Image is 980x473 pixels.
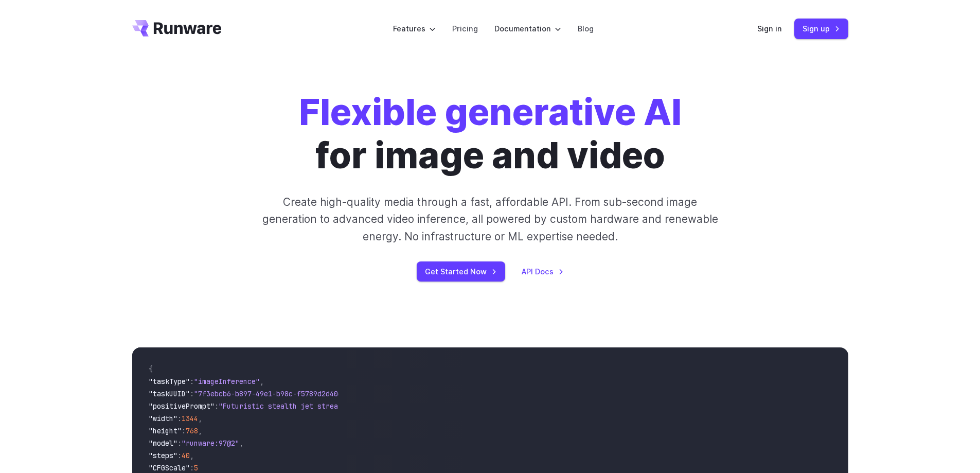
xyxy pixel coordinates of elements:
[198,426,202,435] span: ,
[522,266,564,277] a: API Docs
[794,19,848,39] a: Sign up
[190,377,194,386] span: :
[182,426,186,435] span: :
[452,23,478,34] a: Pricing
[149,377,190,386] span: "taskType"
[190,463,194,472] span: :
[149,364,153,374] span: {
[194,389,350,398] span: "7f3ebcb6-b897-49e1-b98c-f5789d2d40d7"
[149,451,177,460] span: "steps"
[182,414,198,423] span: 1344
[149,439,177,448] span: "model"
[149,463,190,472] span: "CFGScale"
[182,439,239,448] span: "runware:97@2"
[149,414,177,423] span: "width"
[417,261,505,282] a: Get Started Now
[149,426,182,435] span: "height"
[190,389,194,398] span: :
[219,401,593,411] span: "Futuristic stealth jet streaking through a neon-lit cityscape with glowing purple exhaust"
[149,401,215,411] span: "positivePrompt"
[578,23,594,34] a: Blog
[757,23,782,34] a: Sign in
[494,23,561,34] label: Documentation
[299,91,682,177] h1: for image and video
[194,377,260,386] span: "imageInference"
[299,90,682,134] strong: Flexible generative AI
[182,451,190,460] span: 40
[149,389,190,398] span: "taskUUID"
[260,377,264,386] span: ,
[215,401,219,411] span: :
[186,426,198,435] span: 768
[393,23,436,34] label: Features
[190,451,194,460] span: ,
[261,194,719,245] p: Create high-quality media through a fast, affordable API. From sub-second image generation to adv...
[194,463,198,472] span: 5
[177,414,182,423] span: :
[177,439,182,448] span: :
[132,20,222,37] a: Go to /
[177,451,182,460] span: :
[239,439,243,448] span: ,
[198,414,202,423] span: ,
